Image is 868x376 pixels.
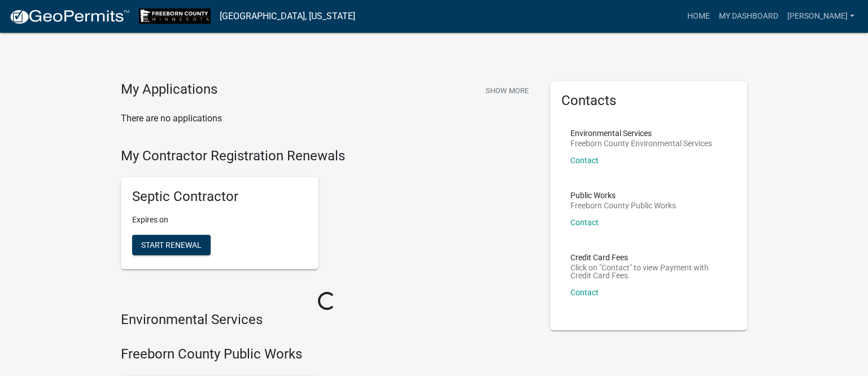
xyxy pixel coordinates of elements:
[121,81,217,98] h4: My Applications
[683,6,714,27] a: Home
[132,214,307,226] p: Expires on
[132,189,307,205] h5: Septic Contractor
[121,148,533,164] h4: My Contractor Registration Renewals
[570,264,727,279] p: Click on "Contact" to view Payment with Credit Card Fees.
[570,191,676,199] p: Public Works
[121,346,533,362] h4: Freeborn County Public Works
[570,129,712,137] p: Environmental Services
[561,93,736,109] h5: Contacts
[121,312,533,328] h4: Environmental Services
[481,81,533,100] button: Show More
[570,253,727,261] p: Credit Card Fees
[783,6,859,27] a: [PERSON_NAME]
[139,8,211,24] img: Freeborn County, Minnesota
[570,139,712,147] p: Freeborn County Environmental Services
[121,112,533,125] p: There are no applications
[570,156,599,165] a: Contact
[121,148,533,279] wm-registration-list-section: My Contractor Registration Renewals
[570,202,676,209] p: Freeborn County Public Works
[220,7,355,26] a: [GEOGRAPHIC_DATA], [US_STATE]
[141,241,202,250] span: Start Renewal
[570,288,599,297] a: Contact
[714,6,783,27] a: My Dashboard
[132,235,211,255] button: Start Renewal
[570,218,599,227] a: Contact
